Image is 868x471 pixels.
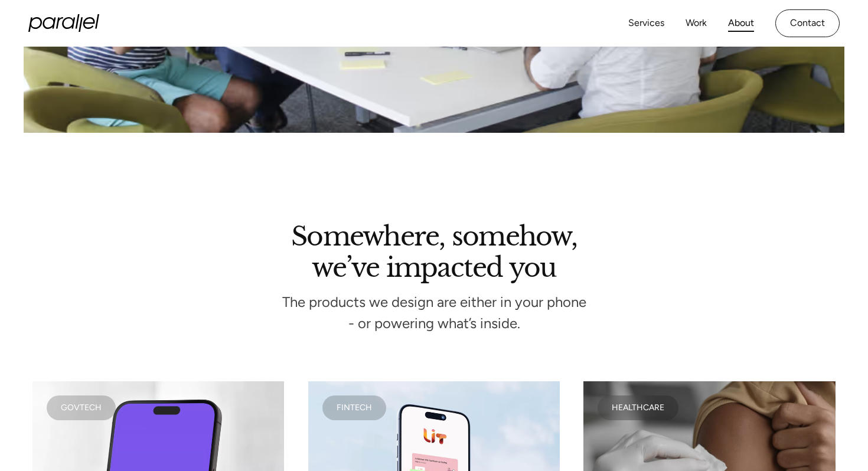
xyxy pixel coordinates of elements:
[32,227,836,283] h2: Somewhere, somehow, we’ve impacted you
[337,405,372,411] div: FINTECH
[775,9,840,37] a: Contact
[61,405,102,411] div: Govtech
[28,14,99,32] a: home
[728,15,754,32] a: About
[612,405,664,411] div: HEALTHCARE
[628,15,664,32] a: Services
[686,15,707,32] a: Work
[236,292,632,334] div: The products we design are either in your phone - or powering what’s inside.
